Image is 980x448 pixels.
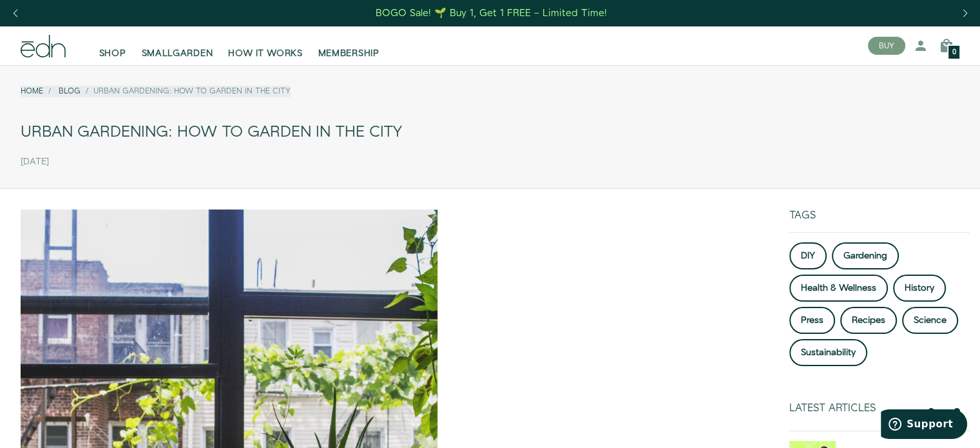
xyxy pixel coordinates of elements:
div: Urban Gardening: How to Garden in the City [21,118,959,147]
span: HOW IT WORKS [228,47,302,60]
a: Home [21,86,43,97]
button: next [949,404,965,419]
a: Blog [59,86,81,97]
a: Health & Wellness [789,275,888,302]
a: Sustainability [789,339,867,366]
a: MEMBERSHIP [311,32,387,60]
a: DIY [789,242,827,269]
a: SMALLGARDEN [134,32,221,60]
a: Press [789,307,835,334]
a: Science [902,307,958,334]
div: Tags [789,209,970,232]
span: 0 [952,49,956,56]
a: Recipes [840,307,897,334]
li: Urban Gardening: How to Garden in the City [81,86,291,97]
span: SHOP [99,47,126,60]
time: [DATE] [21,157,49,168]
span: MEMBERSHIP [318,47,380,60]
a: BOGO Sale! 🌱 Buy 1, Get 1 FREE – Limited Time! [374,3,608,23]
div: Latest Articles [789,402,918,414]
button: BUY [868,37,905,55]
a: SHOP [91,32,134,60]
span: SMALLGARDEN [142,47,213,60]
iframe: Opens a widget where you can find more information [881,409,967,442]
a: HOW IT WORKS [220,32,310,60]
div: BOGO Sale! 🌱 Buy 1, Get 1 FREE – Limited Time! [376,6,607,20]
a: Gardening [832,242,899,269]
a: History [893,275,946,302]
nav: breadcrumbs [21,86,291,97]
button: previous [923,404,939,419]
